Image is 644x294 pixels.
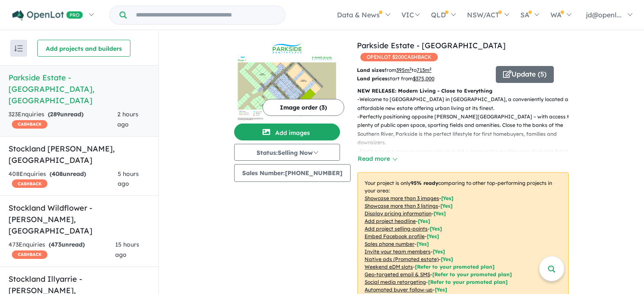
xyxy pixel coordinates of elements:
a: Parkside Estate - Huntingdale LogoParkside Estate - Huntingdale [234,40,340,120]
button: Sales Number:[PHONE_NUMBER] [234,164,351,182]
span: [ Yes ] [430,225,442,232]
button: Image order (3) [263,99,344,116]
button: Add images [234,124,340,140]
div: 408 Enquir ies [8,169,118,190]
p: NEW RELEASE: Modern Living - Close to Everything [357,87,569,95]
span: CASHBACK [12,250,47,259]
button: Update (5) [496,66,554,83]
u: Sales phone number [365,241,415,247]
span: 289 [50,110,60,118]
h5: Stockland [PERSON_NAME] , [GEOGRAPHIC_DATA] [8,143,150,166]
span: [ Yes ] [427,233,439,239]
span: OPENLOT $ 200 CASHBACK [360,53,438,61]
span: [Refer to your promoted plan] [415,264,495,270]
strong: ( unread) [49,241,85,248]
sup: 2 [409,66,412,71]
img: sort.svg [14,45,23,52]
u: Showcase more than 3 images [365,195,439,201]
h5: Stockland Wildflower - [PERSON_NAME] , [GEOGRAPHIC_DATA] [8,202,150,236]
span: jd@openl... [586,11,622,19]
span: [ Yes ] [433,248,445,255]
u: Social media retargeting [365,279,426,285]
u: Add project headline [365,218,416,224]
b: Land sizes [357,67,384,73]
div: 323 Enquir ies [8,110,117,130]
span: 5 hours ago [118,170,139,188]
sup: 2 [429,66,431,71]
h5: Parkside Estate - [GEOGRAPHIC_DATA] , [GEOGRAPHIC_DATA] [8,72,150,106]
span: [Yes] [435,286,447,293]
img: Openlot PRO Logo White [12,10,83,21]
u: Geo-targeted email & SMS [365,271,430,278]
u: Showcase more than 3 listings [365,203,438,209]
span: [ Yes ] [441,195,453,201]
button: Status:Selling Now [234,144,340,161]
p: - Don’t miss out on your opportunity to build a home in the exciting new Parkside Estate. [357,147,575,156]
span: 15 hours ago [115,241,139,258]
button: Add projects and builders [37,40,130,57]
u: 713 m [417,67,431,73]
span: [ Yes ] [434,210,446,217]
span: [ Yes ] [440,203,453,209]
span: to [412,67,431,73]
span: [ Yes ] [417,241,429,247]
b: 95 % ready [411,180,438,186]
strong: ( unread) [48,110,83,118]
strong: ( unread) [50,170,86,178]
span: CASHBACK [12,120,47,129]
b: Land prices [357,75,387,82]
span: 473 [51,241,61,248]
u: Display pricing information [365,210,431,217]
u: Native ads (Promoted estate) [365,256,439,262]
span: CASHBACK [12,179,47,188]
span: [Refer to your promoted plan] [432,271,512,278]
div: 473 Enquir ies [8,240,115,260]
span: 408 [52,170,63,178]
input: Try estate name, suburb, builder or developer [128,6,283,24]
img: Parkside Estate - Huntingdale [234,57,340,120]
p: - Perfectly positioning opposite [PERSON_NAME][GEOGRAPHIC_DATA] – with access to plenty of public... [357,113,575,147]
p: start from [357,74,489,83]
u: Automated buyer follow-up [365,286,433,293]
u: Embed Facebook profile [365,233,425,239]
p: - Welcome to [GEOGRAPHIC_DATA] in [GEOGRAPHIC_DATA], a conveniently located and affordable new es... [357,95,575,113]
span: 2 hours ago [117,110,138,128]
u: Invite your team members [365,248,431,255]
u: Weekend eDM slots [365,264,413,270]
button: Read more [357,154,397,164]
span: [Yes] [441,256,453,262]
span: [ Yes ] [418,218,430,224]
u: Add project selling-points [365,225,428,232]
img: Parkside Estate - Huntingdale Logo [238,43,337,53]
u: $ 375,000 [413,75,434,82]
u: 395 m [396,67,412,73]
span: [Refer to your promoted plan] [428,279,508,285]
p: from [357,66,489,74]
a: Parkside Estate - [GEOGRAPHIC_DATA] [357,41,506,50]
